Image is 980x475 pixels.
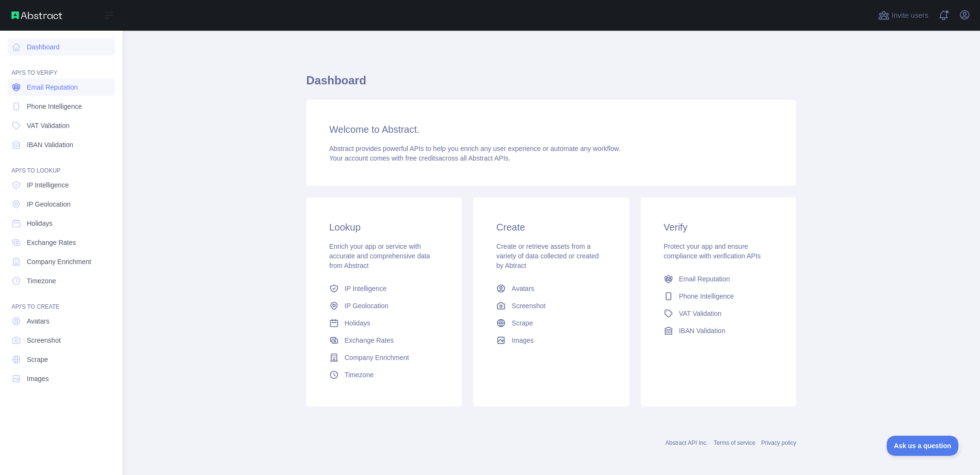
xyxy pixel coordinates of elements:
span: Screenshot [512,301,546,311]
a: Email Reputation [660,270,777,288]
button: Invite users [876,8,930,23]
span: Company Enrichment [27,257,91,266]
span: IP Intelligence [345,284,387,293]
h3: Verify [664,220,773,234]
a: Timezone [325,366,443,383]
span: Invite users [891,10,928,21]
a: Timezone [8,272,115,290]
a: Images [492,332,610,349]
a: Dashboard [8,38,115,56]
span: Screenshot [27,336,61,345]
a: IBAN Validation [8,136,115,153]
span: Holidays [27,219,53,228]
a: Screenshot [492,297,610,314]
span: Exchange Rates [345,336,394,345]
a: Abstract API Inc. [666,440,708,446]
a: IP Intelligence [325,280,443,297]
span: VAT Validation [679,309,722,318]
a: Avatars [492,280,610,297]
a: Company Enrichment [325,349,443,366]
a: IBAN Validation [660,322,777,339]
a: Phone Intelligence [660,288,777,305]
h3: Welcome to Abstract. [329,123,773,136]
span: Images [27,374,49,383]
a: Privacy policy [761,440,796,446]
a: Email Reputation [8,79,115,96]
span: Abstract provides powerful APIs to help you enrich any user experience or automate any workflow. [329,145,621,152]
h3: Create [496,220,606,234]
span: VAT Validation [27,121,69,130]
a: Holidays [325,314,443,332]
span: IBAN Validation [679,326,725,336]
a: Phone Intelligence [8,98,115,115]
span: Protect your app and ensure compliance with verification APIs [664,243,761,260]
span: Phone Intelligence [679,291,734,301]
span: Timezone [345,370,374,380]
span: Your account comes with across all Abstract APIs. [329,154,510,162]
span: Email Reputation [679,274,730,284]
a: Exchange Rates [8,234,115,251]
a: Company Enrichment [8,253,115,270]
span: Images [512,336,534,345]
div: API'S TO CREATE [8,291,115,311]
span: Scrape [512,318,533,328]
iframe: Toggle Customer Support [887,436,961,456]
span: IP Intelligence [27,180,69,190]
div: API'S TO LOOKUP [8,155,115,174]
a: Scrape [8,351,115,368]
span: free credits [405,154,438,162]
a: IP Intelligence [8,176,115,194]
a: Holidays [8,215,115,232]
a: Screenshot [8,332,115,349]
h1: Dashboard [306,73,796,96]
span: Email Reputation [27,82,78,92]
span: Avatars [27,316,49,326]
a: Avatars [8,313,115,330]
img: Abstract API [11,12,62,19]
span: Company Enrichment [345,353,409,362]
a: Scrape [492,314,610,332]
span: IP Geolocation [27,199,71,209]
span: Holidays [345,318,370,328]
span: Create or retrieve assets from a variety of data collected or created by Abtract [496,243,599,269]
a: VAT Validation [660,305,777,322]
span: Scrape [27,355,48,364]
span: Phone Intelligence [27,102,82,111]
span: Exchange Rates [27,238,76,247]
span: Enrich your app or service with accurate and comprehensive data from Abstract [329,243,430,269]
span: IBAN Validation [27,140,73,150]
a: Exchange Rates [325,332,443,349]
a: Images [8,370,115,387]
a: VAT Validation [8,117,115,134]
div: API'S TO VERIFY [8,58,115,77]
h3: Lookup [329,220,439,234]
a: IP Geolocation [8,196,115,213]
span: Timezone [27,276,56,286]
span: Avatars [512,284,534,293]
a: Terms of service [713,440,755,446]
span: IP Geolocation [345,301,389,311]
a: IP Geolocation [325,297,443,314]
